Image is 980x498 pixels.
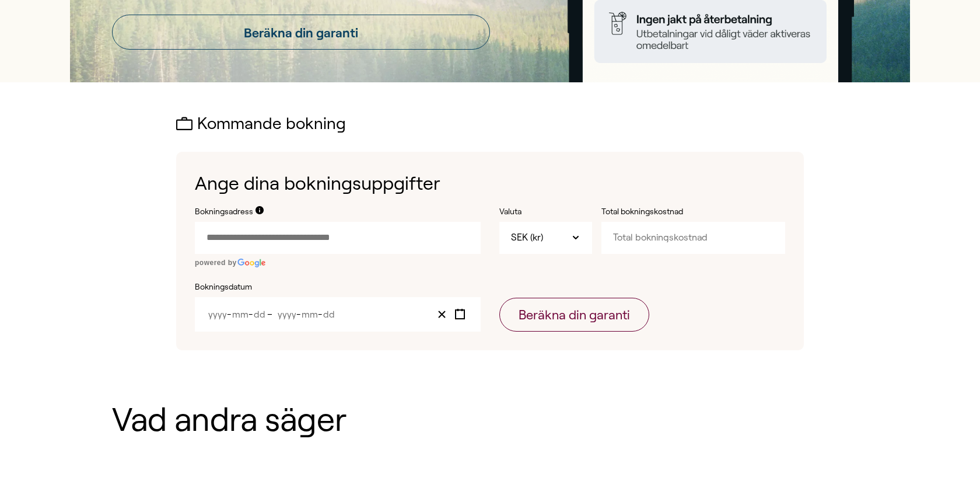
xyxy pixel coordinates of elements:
input: Day [323,309,335,319]
a: Beräkna din garanti [112,15,490,50]
span: - [296,309,301,319]
h1: Vad andra säger [112,402,868,438]
input: Year [208,309,227,319]
span: SEK (kr) [511,231,543,244]
input: Total bokningskostnad [601,222,785,253]
span: - [318,309,323,319]
img: Google logo [237,259,266,267]
h1: Ange dina bokningsuppgifter [195,170,785,197]
input: Month [301,309,318,319]
button: Beräkna din garanti [499,298,649,332]
input: Day [253,309,266,319]
input: Year [277,309,296,319]
span: powered by [195,259,237,267]
label: Bokningsadress [195,206,253,218]
span: – [267,309,276,319]
button: Toggle calendar [451,307,469,322]
input: Month [232,309,249,319]
span: - [227,309,232,319]
button: Clear value [433,307,451,322]
label: Valuta [499,206,592,218]
h2: Kommande bokning [176,115,804,133]
label: Total bokningskostnad [601,206,718,218]
span: - [249,309,253,319]
label: Bokningsdatum [195,281,481,293]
